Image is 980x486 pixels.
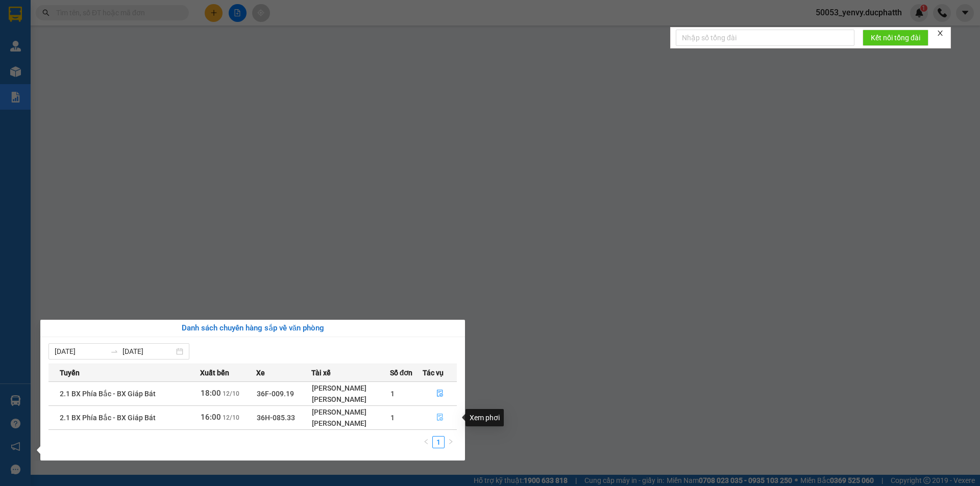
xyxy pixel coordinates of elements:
[937,30,944,37] span: close
[200,367,229,378] span: Xuất bến
[436,390,444,398] span: file-done
[122,346,174,357] input: Đến ngày
[390,390,395,398] span: 1
[863,30,928,46] button: Kết nối tổng đài
[312,406,389,418] div: [PERSON_NAME]
[223,390,239,397] span: 12/10
[201,389,221,398] span: 18:00
[390,414,395,422] span: 1
[312,382,389,394] div: [PERSON_NAME]
[60,390,156,398] span: 2.1 BX Phía Bắc - BX Giáp Bát
[223,414,239,421] span: 12/10
[448,439,454,445] span: right
[445,436,457,448] button: right
[676,30,854,46] input: Nhập số tổng đài
[432,436,445,448] li: 1
[423,410,457,426] button: file-done
[312,394,389,405] div: [PERSON_NAME]
[256,367,265,378] span: Xe
[871,32,920,43] span: Kết nối tổng đài
[110,347,118,355] span: to
[48,322,457,335] div: Danh sách chuyến hàng sắp về văn phòng
[311,367,331,378] span: Tài xế
[60,367,80,378] span: Tuyến
[420,436,432,448] button: left
[420,436,432,448] li: Previous Page
[436,414,444,422] span: file-done
[423,439,429,445] span: left
[257,390,294,398] span: 36F-009.19
[110,347,118,355] span: swap-right
[390,367,413,378] span: Số đơn
[423,367,444,378] span: Tác vụ
[312,418,389,429] div: [PERSON_NAME]
[433,437,444,448] a: 1
[465,409,504,426] div: Xem phơi
[201,413,221,422] span: 16:00
[257,414,295,422] span: 36H-085.33
[60,414,156,422] span: 2.1 BX Phía Bắc - BX Giáp Bát
[423,386,457,402] button: file-done
[445,436,457,448] li: Next Page
[55,346,106,357] input: Từ ngày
